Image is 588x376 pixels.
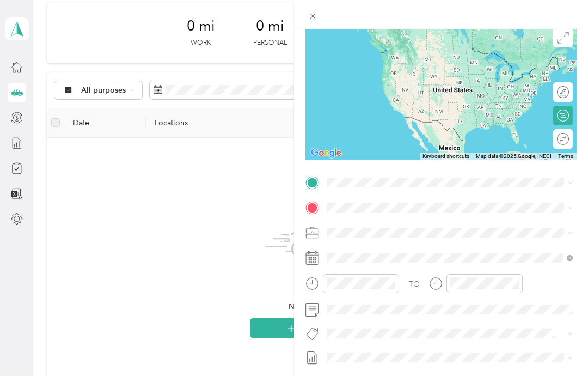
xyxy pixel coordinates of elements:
[308,146,344,160] a: Open this area in Google Maps (opens a new window)
[527,315,588,376] iframe: Everlance-gr Chat Button Frame
[308,146,344,160] img: Google
[476,153,552,159] span: Map data ©2025 Google, INEGI
[409,278,420,290] div: TO
[422,153,469,160] button: Keyboard shortcuts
